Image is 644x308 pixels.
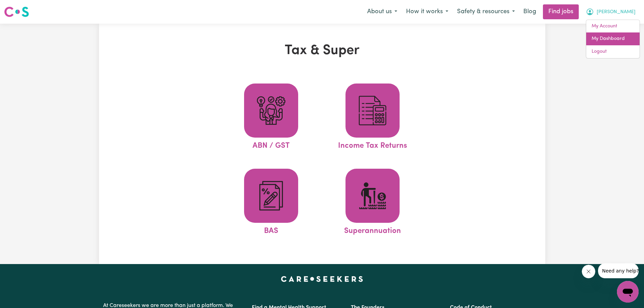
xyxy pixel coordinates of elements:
[4,5,41,10] span: Need any help?
[586,32,640,45] a: My Dashboard
[453,5,519,19] button: Safety & resources
[177,43,467,59] h1: Tax & Super
[543,4,579,19] a: Find jobs
[4,6,29,18] img: Careseekers logo
[324,84,421,152] a: Income Tax Returns
[617,281,639,303] iframe: Button to launch messaging window
[586,20,640,33] a: My Account
[598,263,639,278] iframe: Message from company
[581,5,640,19] button: My Account
[519,4,540,19] a: Blog
[586,45,640,58] a: Logout
[402,5,453,19] button: How it works
[222,84,320,152] a: ABN / GST
[344,223,401,237] span: Superannuation
[222,169,320,237] a: BAS
[582,265,595,278] iframe: Close message
[281,276,363,282] a: Careseekers home page
[597,8,636,16] span: [PERSON_NAME]
[253,138,290,152] span: ABN / GST
[586,20,640,58] div: My Account
[338,138,407,152] span: Income Tax Returns
[324,169,421,237] a: Superannuation
[264,223,278,237] span: BAS
[363,5,402,19] button: About us
[4,4,29,20] a: Careseekers logo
